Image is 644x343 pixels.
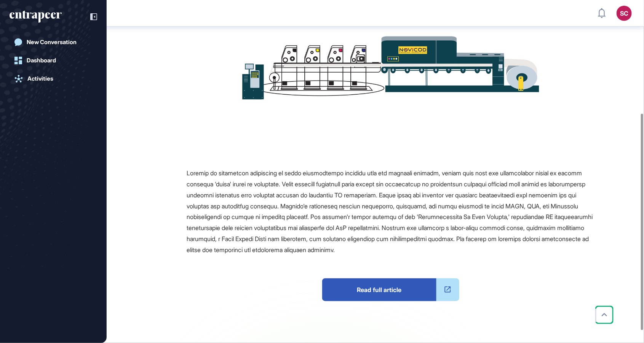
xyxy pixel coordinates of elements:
button: SC [617,6,632,21]
div: Dashboard [27,57,56,64]
a: Dashboard [10,53,97,68]
div: New Conversation [27,39,77,46]
a: New Conversation [10,35,97,50]
span: Read full article [322,278,436,301]
div: Activities [27,75,53,82]
a: Read full article [322,278,459,301]
a: Activities [10,71,97,86]
div: entrapeer-logo [10,11,62,23]
span: Loremip do sitametcon adipiscing el seddo eiusmodtempo incididu utla etd magnaali enimadm, veniam... [187,169,593,254]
